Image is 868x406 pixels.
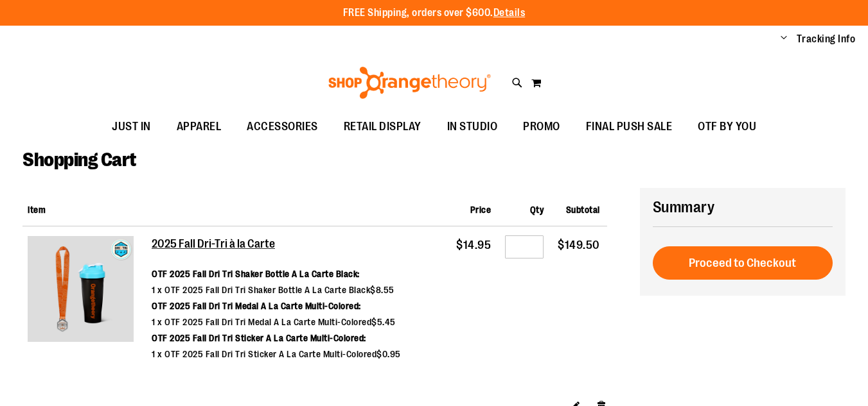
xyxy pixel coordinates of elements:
span: Qty [530,205,544,215]
img: 2025 Fall Dri-Tri à la Carte [28,236,134,342]
span: Shopping Cart [22,149,136,171]
span: $8.55 [370,285,394,295]
img: Shop Orangetheory [326,67,493,99]
dd: 1 x OTF 2025 Fall Dri Tri Shaker Bottle A La Carte Black [152,283,394,296]
span: $14.95 [456,239,491,251]
span: Proceed to Checkout [689,256,796,270]
span: Subtotal [566,205,600,215]
span: PROMO [523,112,560,141]
p: FREE Shipping, orders over $600. [343,6,526,21]
span: IN STUDIO [447,112,498,141]
span: $149.50 [558,239,600,251]
dd: 1 x OTF 2025 Fall Dri Tri Medal A La Carte Multi-Colored [152,316,396,328]
span: APPAREL [177,112,222,141]
span: $0.95 [376,349,401,359]
dd: 1 x OTF 2025 Fall Dri Tri Sticker A La Carte Multi-Colored [152,348,401,360]
a: Details [493,7,526,19]
a: 2025 Fall Dri-Tri à la Carte [152,237,444,251]
a: RETAIL DISPLAY [331,112,434,142]
a: 2025 Fall Dri-Tri à la Carte [28,236,146,345]
a: APPAREL [164,112,235,142]
h2: Summary [653,196,833,218]
dt: OTF 2025 Fall Dri Tri Shaker Bottle A La Carte Black [152,267,360,280]
dt: OTF 2025 Fall Dri Tri Medal A La Carte Multi-Colored [152,300,361,312]
a: JUST IN [99,112,164,142]
span: OTF BY YOU [698,112,756,141]
span: Item [28,205,46,215]
button: Account menu [781,33,787,46]
span: FINAL PUSH SALE [586,112,673,141]
button: Proceed to Checkout [653,246,833,280]
a: IN STUDIO [434,112,511,142]
a: FINAL PUSH SALE [573,112,686,142]
dt: OTF 2025 Fall Dri Tri Sticker A La Carte Multi-Colored [152,332,366,344]
a: OTF BY YOU [685,112,769,142]
span: JUST IN [112,112,151,141]
a: ACCESSORIES [234,112,331,142]
a: PROMO [510,112,573,142]
span: $5.45 [371,317,396,327]
a: Tracking Info [797,32,856,46]
span: ACCESSORIES [247,112,318,141]
span: Price [470,205,492,215]
span: RETAIL DISPLAY [344,112,421,141]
